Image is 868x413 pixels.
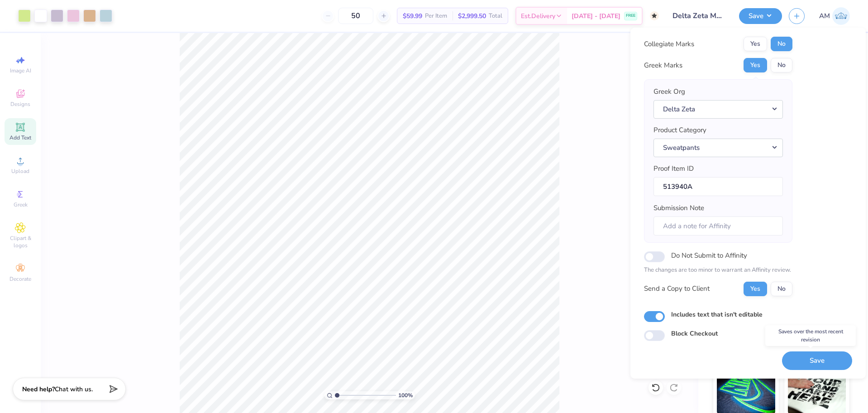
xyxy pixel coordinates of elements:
[10,134,31,141] span: Add Text
[653,216,783,236] input: Add a note for Affinity
[819,7,850,25] a: AM
[765,325,856,346] div: Saves over the most recent revision
[489,11,502,21] span: Total
[458,11,486,21] span: $2,999.50
[425,11,447,21] span: Per Item
[626,13,635,19] span: FREE
[671,250,747,261] label: Do Not Submit to Affinity
[653,125,706,135] label: Product Category
[653,163,694,174] label: Proof Item ID
[11,168,29,175] span: Upload
[22,385,55,394] strong: Need help?
[744,58,767,72] button: Yes
[739,8,782,24] button: Save
[671,329,718,338] label: Block Checkout
[744,282,767,296] button: Yes
[10,275,31,283] span: Decorate
[644,60,682,71] div: Greek Marks
[644,266,792,275] p: The changes are too minor to warrant an Affinity review.
[744,37,767,51] button: Yes
[338,8,373,24] input: – –
[55,385,93,394] span: Chat with us.
[644,283,710,294] div: Send a Copy to Client
[398,391,413,399] span: 100 %
[10,101,30,108] span: Designs
[644,39,694,49] div: Collegiate Marks
[521,11,555,21] span: Est. Delivery
[14,201,28,208] span: Greek
[782,351,852,370] button: Save
[671,310,763,319] label: Includes text that isn't editable
[666,7,732,25] input: Untitled Design
[653,203,704,213] label: Submission Note
[653,100,783,119] button: Delta Zeta
[771,37,792,51] button: No
[403,11,422,21] span: $59.99
[771,282,792,296] button: No
[5,235,36,249] span: Clipart & logos
[832,7,850,25] img: Arvi Mikhail Parcero
[771,58,792,72] button: No
[819,11,830,21] span: AM
[653,139,783,157] button: Sweatpants
[653,86,685,97] label: Greek Org
[10,67,31,74] span: Image AI
[572,11,620,21] span: [DATE] - [DATE]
